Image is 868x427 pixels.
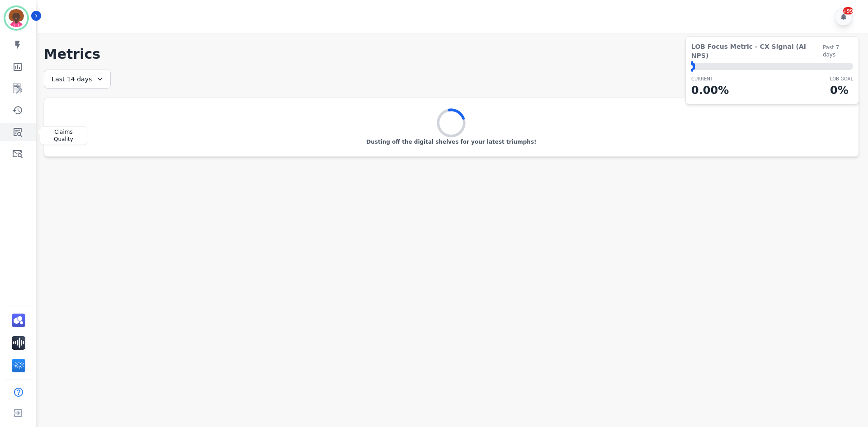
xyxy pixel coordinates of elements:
p: Dusting off the digital shelves for your latest triumphs! [366,138,536,145]
h1: Metrics [44,46,859,62]
span: Past 7 days [823,44,853,58]
p: LOB Goal [830,75,853,82]
p: 0.00 % [691,82,729,99]
div: +99 [843,7,853,14]
span: LOB Focus Metric - CX Signal (AI NPS) [691,42,823,60]
div: Last 14 days [44,70,111,89]
div: ⬤ [691,63,695,70]
p: CURRENT [691,75,729,82]
p: 0 % [830,82,853,99]
img: Bordered avatar [5,7,27,29]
